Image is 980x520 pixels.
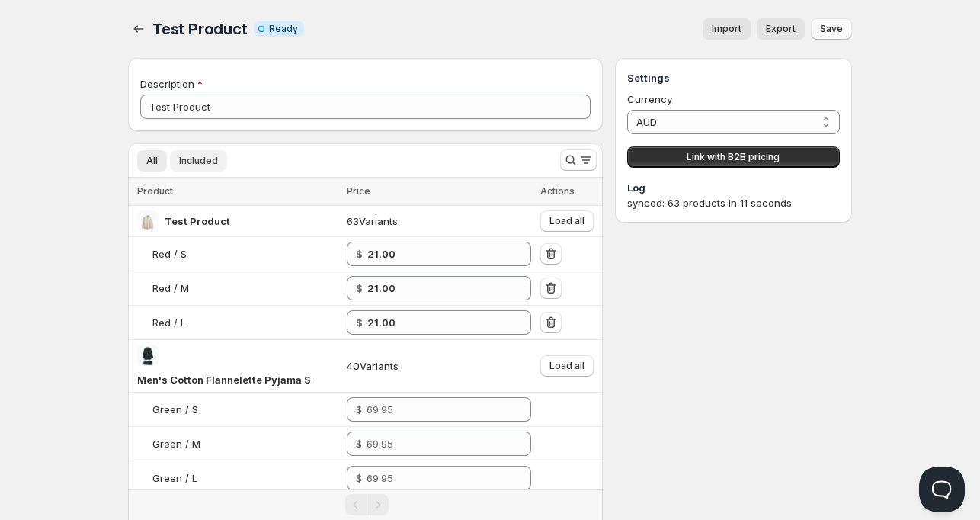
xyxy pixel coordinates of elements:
span: Test Product [152,20,248,38]
strong: $ [356,248,363,260]
span: $ [356,472,362,484]
div: synced: 63 products in 11 seconds [627,195,840,210]
span: Red / L [152,316,186,329]
button: Load all [540,355,594,377]
div: Red / L [152,315,186,330]
span: Product [137,185,173,197]
button: Save [811,18,852,40]
div: Red / M [152,281,189,296]
td: 63 Variants [342,206,536,237]
span: Test Product [165,215,230,227]
div: Green / M [152,436,200,451]
iframe: Help Scout Beacon - Open [919,467,965,512]
div: Men's Cotton Flannelette Pyjama Sets - Cosysuede by Koala [137,372,312,387]
button: Search and filter results [560,149,597,171]
div: Green / L [152,470,197,486]
input: 75.00 [367,310,508,335]
input: 69.95 [367,397,508,422]
span: Save [820,23,843,35]
span: Men's Cotton Flannelette Pyjama Sets - Cosysuede by [PERSON_NAME] [137,374,494,386]
strong: $ [356,282,363,294]
button: Import [703,18,751,40]
span: All [146,155,158,167]
span: Import [712,23,741,35]
span: Red / S [152,248,187,260]
input: 75.00 [367,242,508,266]
span: Actions [540,185,575,197]
span: Load all [549,215,584,227]
span: Export [766,23,796,35]
span: Ready [269,23,298,35]
button: Load all [540,210,594,232]
span: Link with B2B pricing [687,151,780,163]
a: Export [757,18,805,40]
h3: Log [627,180,840,195]
h3: Settings [627,70,840,85]
strong: $ [356,316,363,329]
div: Green / S [152,402,198,417]
div: Red / S [152,246,187,262]
nav: Pagination [128,489,603,520]
span: $ [356,438,362,450]
span: Green / L [152,472,197,484]
span: Load all [549,360,584,372]
div: Test Product [165,213,230,229]
span: Price [347,185,370,197]
span: Description [140,78,194,90]
input: 69.95 [367,466,508,490]
span: Red / M [152,282,189,294]
input: Private internal description [140,95,591,119]
input: 69.95 [367,432,508,456]
span: Currency [627,93,672,105]
input: 75.00 [367,276,508,300]
span: Green / S [152,403,198,416]
button: Link with B2B pricing [627,146,840,168]
span: $ [356,403,362,416]
span: Included [179,155,218,167]
td: 40 Variants [342,340,536,393]
span: Green / M [152,438,200,450]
